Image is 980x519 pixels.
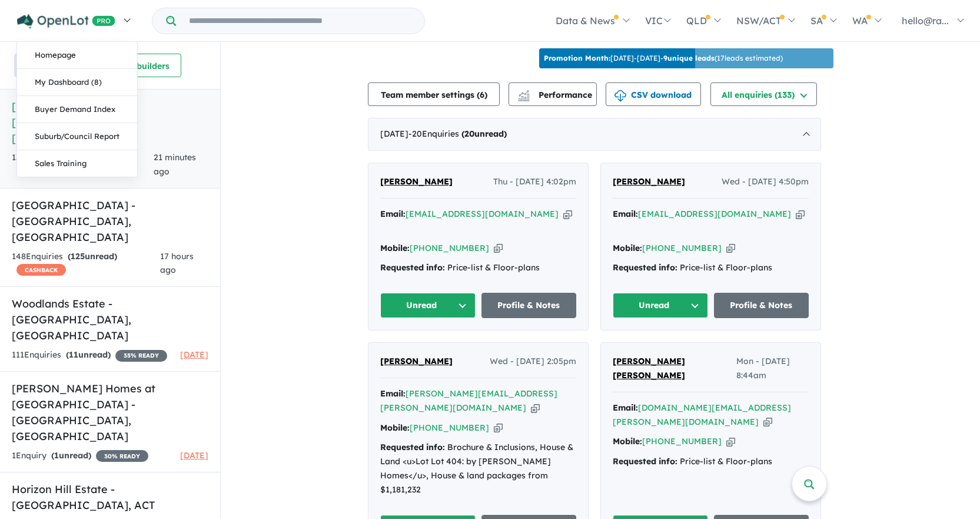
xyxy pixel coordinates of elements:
[410,243,489,253] a: [PHONE_NUMBER]
[12,151,154,179] div: 133 Enquir ies
[613,261,809,275] div: Price-list & Floor-plans
[410,422,489,433] a: [PHONE_NUMBER]
[68,251,117,262] strong: ( unread)
[464,128,474,139] span: 20
[71,251,85,262] span: 125
[494,242,503,254] button: Copy
[380,355,453,369] a: [PERSON_NAME]
[763,416,772,428] button: Copy
[380,388,406,399] strong: Email:
[380,261,576,275] div: Price-list & Floor-plans
[710,82,817,106] button: All enquiries (133)
[69,349,78,360] span: 11
[563,208,572,220] button: Copy
[368,82,500,106] button: Team member settings (6)
[17,14,115,29] img: Openlot PRO Logo White
[12,98,208,146] h5: [GEOGRAPHIC_DATA] - [GEOGRAPHIC_DATA] , [GEOGRAPHIC_DATA]
[613,243,642,253] strong: Mobile:
[12,449,148,463] div: 1 Enquir y
[642,436,722,447] a: [PHONE_NUMBER]
[17,69,137,96] a: My Dashboard (8)
[614,90,626,102] img: download icon
[17,96,137,123] a: Buyer Demand Index
[518,94,530,101] img: bar-chart.svg
[66,349,111,360] strong: ( unread)
[726,242,735,254] button: Copy
[406,209,559,219] a: [EMAIL_ADDRESS][DOMAIN_NAME]
[642,243,722,253] a: [PHONE_NUMBER]
[17,123,137,150] a: Suburb/Council Report
[613,436,642,447] strong: Mobile:
[481,293,577,318] a: Profile & Notes
[380,293,476,318] button: Unread
[12,381,208,444] h5: [PERSON_NAME] Homes at [GEOGRAPHIC_DATA] - [GEOGRAPHIC_DATA] , [GEOGRAPHIC_DATA]
[160,251,194,276] span: 17 hours ago
[380,422,410,433] strong: Mobile:
[520,90,592,100] span: Performance
[178,8,422,34] input: Try estate name, suburb, builder or developer
[663,54,715,62] b: 9 unique leads
[380,441,576,497] div: Brochure & Inclusions, House & Land <u>Lot Lot 404: by [PERSON_NAME] Homes</u>, House & land pack...
[480,90,484,100] span: 6
[531,402,540,414] button: Copy
[461,128,507,139] strong: ( unread)
[613,176,685,187] span: [PERSON_NAME]
[180,349,208,360] span: [DATE]
[638,209,791,219] a: [EMAIL_ADDRESS][DOMAIN_NAME]
[714,293,809,318] a: Profile & Notes
[493,175,576,189] span: Thu - [DATE] 4:02pm
[380,442,445,452] strong: Requested info:
[613,455,809,469] div: Price-list & Floor-plans
[613,209,638,219] strong: Email:
[613,402,638,413] strong: Email:
[544,54,610,62] b: Promotion Month:
[726,435,735,448] button: Copy
[544,53,783,64] p: [DATE] - [DATE] - ( 17 leads estimated)
[613,262,677,273] strong: Requested info:
[12,348,167,362] div: 111 Enquir ies
[380,176,453,187] span: [PERSON_NAME]
[54,450,59,461] span: 1
[96,450,148,462] span: 30 % READY
[613,456,677,467] strong: Requested info:
[380,243,410,253] strong: Mobile:
[115,350,167,362] span: 35 % READY
[380,262,445,273] strong: Requested info:
[613,355,736,383] a: [PERSON_NAME] [PERSON_NAME]
[613,356,685,381] span: [PERSON_NAME] [PERSON_NAME]
[380,209,406,219] strong: Email:
[16,264,66,276] span: CASHBACK
[12,197,208,245] h5: [GEOGRAPHIC_DATA] - [GEOGRAPHIC_DATA] , [GEOGRAPHIC_DATA]
[51,450,91,461] strong: ( unread)
[180,450,208,461] span: [DATE]
[736,355,809,383] span: Mon - [DATE] 8:44am
[613,402,791,427] a: [DOMAIN_NAME][EMAIL_ADDRESS][PERSON_NAME][DOMAIN_NAME]
[380,356,453,366] span: [PERSON_NAME]
[368,118,821,151] div: [DATE]
[17,150,137,177] a: Sales Training
[12,296,208,343] h5: Woodlands Estate - [GEOGRAPHIC_DATA] , [GEOGRAPHIC_DATA]
[796,208,805,220] button: Copy
[380,175,453,189] a: [PERSON_NAME]
[613,293,708,318] button: Unread
[154,152,196,177] span: 21 minutes ago
[902,15,949,27] span: hello@ra...
[12,481,208,513] h5: Horizon Hill Estate - [GEOGRAPHIC_DATA] , ACT
[494,422,503,434] button: Copy
[722,175,809,189] span: Wed - [DATE] 4:50pm
[613,175,685,189] a: [PERSON_NAME]
[408,128,507,139] span: - 20 Enquir ies
[519,90,529,97] img: line-chart.svg
[606,82,701,106] button: CSV download
[509,82,597,106] button: Performance
[17,42,137,69] a: Homepage
[490,355,576,369] span: Wed - [DATE] 2:05pm
[12,250,160,278] div: 148 Enquir ies
[380,388,557,413] a: [PERSON_NAME][EMAIL_ADDRESS][PERSON_NAME][DOMAIN_NAME]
